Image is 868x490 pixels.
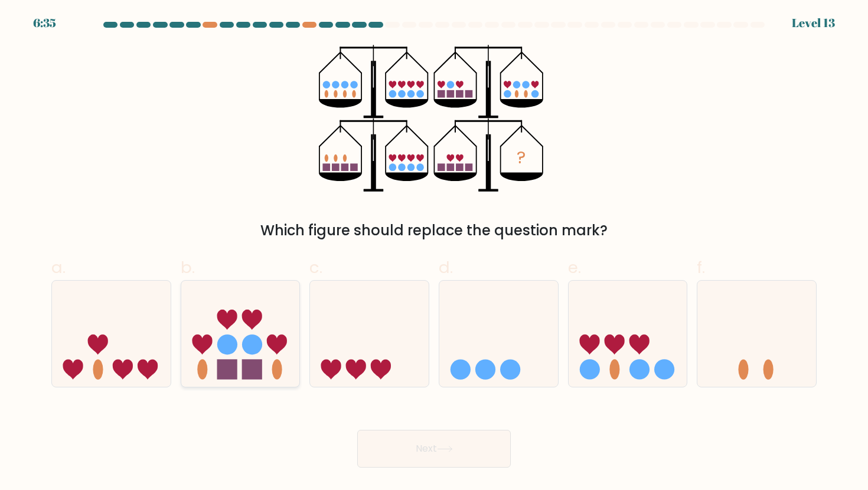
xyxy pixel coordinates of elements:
div: 6:35 [33,14,56,32]
span: d. [439,256,453,279]
div: Which figure should replace the question mark? [58,220,810,241]
span: b. [181,256,195,279]
span: f. [697,256,705,279]
tspan: ? [517,146,526,170]
span: c. [309,256,322,279]
span: e. [568,256,581,279]
button: Next [357,430,511,468]
div: Level 13 [792,14,835,32]
span: a. [51,256,66,279]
